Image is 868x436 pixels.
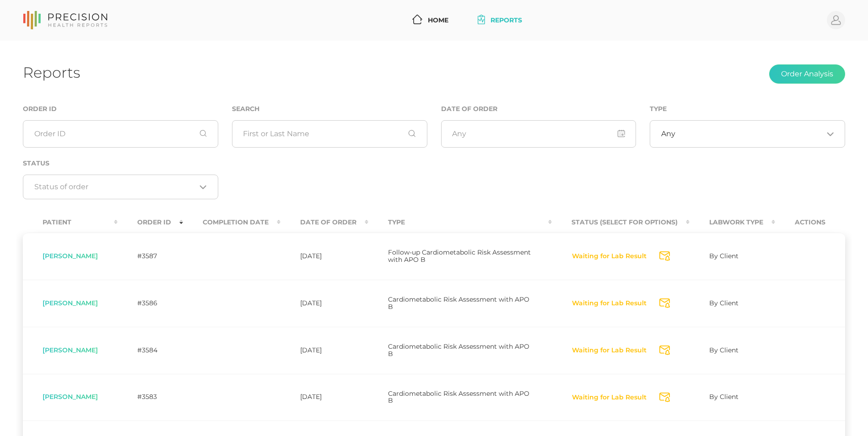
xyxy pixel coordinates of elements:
[690,212,775,233] th: Labwork Type : activate to sort column ascending
[675,129,823,138] input: Search for option
[118,327,183,374] td: #3584
[280,374,368,421] td: [DATE]
[23,175,218,199] div: Search for option
[280,233,368,280] td: [DATE]
[388,295,529,311] span: Cardiometabolic Risk Assessment with APO B
[571,393,647,402] button: Waiting for Lab Result
[34,182,196,191] input: Search for option
[232,105,259,113] label: Search
[43,393,98,401] span: [PERSON_NAME]
[661,129,675,138] span: Any
[23,64,80,81] h1: Reports
[23,105,57,113] label: Order ID
[118,233,183,280] td: #3587
[23,120,218,148] input: Order ID
[571,252,647,261] button: Waiting for Lab Result
[571,346,647,355] button: Waiting for Lab Result
[775,212,845,233] th: Actions
[659,251,670,261] svg: Send Notification
[659,346,670,355] svg: Send Notification
[368,212,552,233] th: Type : activate to sort column ascending
[441,105,497,113] label: Date of Order
[280,212,368,233] th: Date Of Order : activate to sort column ascending
[659,393,670,402] svg: Send Notification
[43,252,98,260] span: [PERSON_NAME]
[118,212,183,233] th: Order ID : activate to sort column ascending
[441,120,636,148] input: Any
[650,105,667,113] label: Type
[183,212,280,233] th: Completion Date : activate to sort column ascending
[43,346,98,354] span: [PERSON_NAME]
[118,374,183,421] td: #3583
[552,212,690,233] th: Status (Select for Options) : activate to sort column ascending
[709,393,739,401] span: By Client
[650,120,845,148] div: Search for option
[280,280,368,327] td: [DATE]
[709,252,739,260] span: By Client
[280,327,368,374] td: [DATE]
[571,299,647,308] button: Waiting for Lab Result
[709,299,739,307] span: By Client
[232,120,427,148] input: First or Last Name
[659,298,670,308] svg: Send Notification
[388,342,529,358] span: Cardiometabolic Risk Assessment with APO B
[388,248,531,264] span: Follow-up Cardiometabolic Risk Assessment with APO B
[474,12,526,29] a: Reports
[118,280,183,327] td: #3586
[709,346,739,354] span: By Client
[23,160,49,167] label: Status
[769,64,845,84] button: Order Analysis
[409,12,452,29] a: Home
[388,389,529,405] span: Cardiometabolic Risk Assessment with APO B
[23,212,118,233] th: Patient : activate to sort column ascending
[43,299,98,307] span: [PERSON_NAME]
